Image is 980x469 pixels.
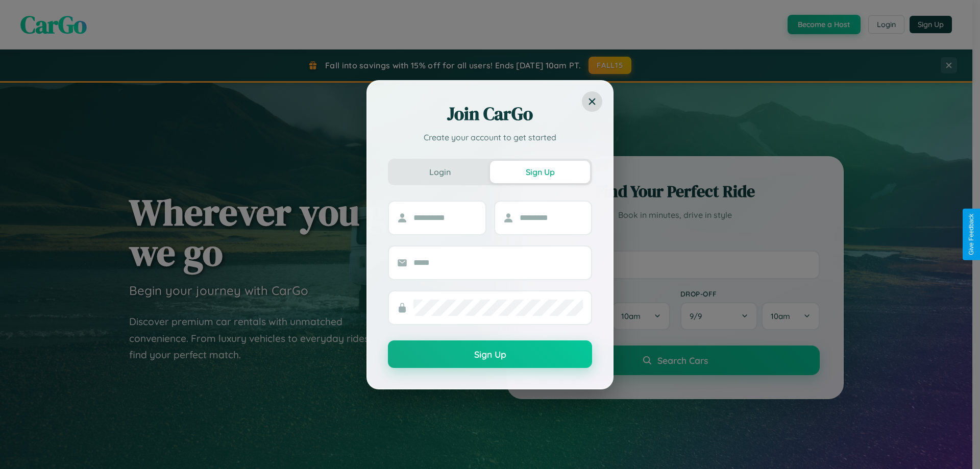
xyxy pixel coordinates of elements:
div: Give Feedback [968,214,975,255]
h2: Join CarGo [388,102,592,126]
p: Create your account to get started [388,131,592,143]
button: Login [390,161,490,183]
button: Sign Up [388,340,592,368]
button: Sign Up [490,161,590,183]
